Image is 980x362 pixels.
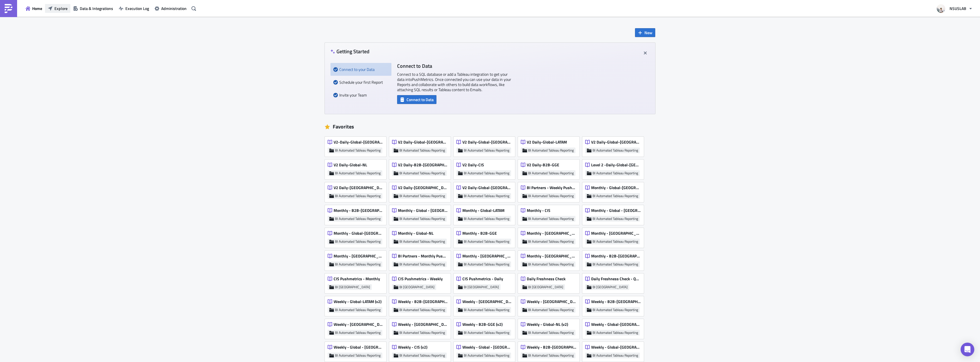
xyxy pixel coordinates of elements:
[936,4,946,13] img: Avatar
[54,5,68,11] span: Explore
[399,148,445,153] span: BI Automated Tableau Reporting
[464,171,509,175] span: BI Automated Tableau Reporting
[528,262,574,267] span: BI Automated Tableau Reporting
[593,148,638,153] span: BI Automated Tableau Reporting
[950,5,966,11] span: NSUSLAB
[335,353,381,358] span: BI Automated Tableau Reporting
[528,285,563,289] span: BI [GEOGRAPHIC_DATA]
[528,171,574,175] span: BI Automated Tableau Reporting
[335,171,381,175] span: BI Automated Tableau Reporting
[335,194,381,198] span: BI Automated Tableau Reporting
[527,253,576,259] span: Monthly - [GEOGRAPHIC_DATA]
[591,322,641,327] span: Weekly - Global-[GEOGRAPHIC_DATA] (v2)
[334,345,383,350] span: Weekly - Global - [GEOGRAPHIC_DATA]-[GEOGRAPHIC_DATA] (v2)
[325,339,389,362] a: Weekly - Global - [GEOGRAPHIC_DATA]-[GEOGRAPHIC_DATA] (v2)BI Automated Tableau Reporting
[591,345,641,350] span: Weekly - Global-[GEOGRAPHIC_DATA] (v2)
[325,271,389,293] a: CIS Pushmetrics - MonthlyBI [GEOGRAPHIC_DATA]
[333,63,389,76] div: Connect to your Data
[593,239,638,244] span: BI Automated Tableau Reporting
[325,179,389,202] a: V2 Daily-[GEOGRAPHIC_DATA]BI Automated Tableau Reporting
[161,5,187,11] span: Administration
[116,4,152,13] button: Execution Log
[399,171,445,175] span: BI Automated Tableau Reporting
[397,96,436,102] a: Connect to Data
[462,162,484,167] span: V2 Daily-CIS
[528,330,574,335] span: BI Automated Tableau Reporting
[528,239,574,244] span: BI Automated Tableau Reporting
[518,271,582,293] a: Daily Freshness CheckBI [GEOGRAPHIC_DATA]
[389,271,454,293] a: CIS Pushmetrics - WeeklyBI [GEOGRAPHIC_DATA]
[462,208,505,213] span: Monthly - Global-LATAM
[399,330,445,335] span: BI Automated Tableau Reporting
[527,162,559,167] span: V2 Daily-B2B-GGE
[335,285,370,289] span: BI [GEOGRAPHIC_DATA]
[397,72,511,92] p: Connect to a SQL database or add a Tableau integration to get your data into PushMetrics . Once c...
[333,76,389,89] div: Schedule your first Report
[593,171,638,175] span: BI Automated Tableau Reporting
[582,248,647,271] a: Monthly - B2B-[GEOGRAPHIC_DATA]BI Automated Tableau Reporting
[397,95,436,104] button: Connect to Data
[23,4,45,13] a: Home
[399,285,434,289] span: BI [GEOGRAPHIC_DATA]
[454,316,518,339] a: Weekly - B2B-GGE (v2)BI Automated Tableau Reporting
[527,185,576,190] span: BI Partners - Weekly Pushmetrics (Detailed)
[528,353,574,358] span: BI Automated Tableau Reporting
[518,157,582,179] a: V2 Daily-B2B-GGEBI Automated Tableau Reporting
[399,262,445,267] span: BI Automated Tableau Reporting
[125,5,149,11] span: Execution Log
[389,179,454,202] a: V2 Daily-[GEOGRAPHIC_DATA]BI Automated Tableau Reporting
[518,225,582,248] a: Monthly - [GEOGRAPHIC_DATA]BI Automated Tableau Reporting
[389,339,454,362] a: Weekly - CIS (v2)BI Automated Tableau Reporting
[399,194,445,198] span: BI Automated Tableau Reporting
[454,248,518,271] a: Monthly - [GEOGRAPHIC_DATA]BI Automated Tableau Reporting
[398,276,443,281] span: CIS Pushmetrics - Weekly
[398,253,448,259] span: BI Partners - Monthly Pushmetrics
[333,89,389,101] div: Invite your Team
[593,262,638,267] span: BI Automated Tableau Reporting
[334,276,380,281] span: CIS Pushmetrics - Monthly
[464,285,499,289] span: BI [GEOGRAPHIC_DATA]
[518,202,582,225] a: Monthly - CISBI Automated Tableau Reporting
[593,194,638,198] span: BI Automated Tableau Reporting
[334,299,381,304] span: Weekly - Global-LATAM (v2)
[518,316,582,339] a: Weekly - Global-NL (v2)BI Automated Tableau Reporting
[464,330,509,335] span: BI Automated Tableau Reporting
[398,162,448,167] span: V2 Daily-B2B-[GEOGRAPHIC_DATA]
[70,4,116,13] button: Data & Integrations
[582,293,647,316] a: Weekly - B2B-[GEOGRAPHIC_DATA] (v2)BI Automated Tableau Reporting
[528,148,574,153] span: BI Automated Tableau Reporting
[518,134,582,157] a: V2 Daily-Global-LATAMBI Automated Tableau Reporting
[325,157,389,179] a: V2 Daily-Global-NLBI Automated Tableau Reporting
[454,339,518,362] a: Weekly - Global - [GEOGRAPHIC_DATA] - Rest (v2)BI Automated Tableau Reporting
[389,157,454,179] a: V2 Daily-B2B-[GEOGRAPHIC_DATA]BI Automated Tableau Reporting
[582,179,647,202] a: Monthly - Global-[GEOGRAPHIC_DATA]BI Automated Tableau Reporting
[518,339,582,362] a: Weekly - B2B-[GEOGRAPHIC_DATA] (v2)BI Automated Tableau Reporting
[462,140,512,145] span: V2 Daily-Global-[GEOGRAPHIC_DATA]
[152,4,189,13] a: Administration
[398,208,448,213] span: Monthly - Global - [GEOGRAPHIC_DATA] - Rest
[582,157,647,179] a: Level 2 -Daily-Global-[GEOGRAPHIC_DATA]-RestBI Automated Tableau Reporting
[591,208,641,213] span: Monthly - Global - [GEOGRAPHIC_DATA]-[GEOGRAPHIC_DATA]
[334,231,383,236] span: Monthly - Global-[GEOGRAPHIC_DATA]
[399,216,445,221] span: BI Automated Tableau Reporting
[593,353,638,358] span: BI Automated Tableau Reporting
[45,4,70,13] button: Explore
[593,216,638,221] span: BI Automated Tableau Reporting
[527,345,576,350] span: Weekly - B2B-[GEOGRAPHIC_DATA] (v2)
[334,253,383,259] span: Monthly - [GEOGRAPHIC_DATA]
[4,4,13,13] img: PushMetrics
[464,216,509,221] span: BI Automated Tableau Reporting
[582,316,647,339] a: Weekly - Global-[GEOGRAPHIC_DATA] (v2)BI Automated Tableau Reporting
[933,2,976,15] button: NSUSLAB
[464,148,509,153] span: BI Automated Tableau Reporting
[399,239,445,244] span: BI Automated Tableau Reporting
[527,208,550,213] span: Monthly - CIS
[582,339,647,362] a: Weekly - Global-[GEOGRAPHIC_DATA] (v2)BI Automated Tableau Reporting
[527,231,576,236] span: Monthly - [GEOGRAPHIC_DATA]
[325,225,389,248] a: Monthly - Global-[GEOGRAPHIC_DATA]BI Automated Tableau Reporting
[398,345,427,350] span: Weekly - CIS (v2)
[454,202,518,225] a: Monthly - Global-LATAMBI Automated Tableau Reporting
[528,194,574,198] span: BI Automated Tableau Reporting
[454,157,518,179] a: V2 Daily-CISBI Automated Tableau Reporting
[464,239,509,244] span: BI Automated Tableau Reporting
